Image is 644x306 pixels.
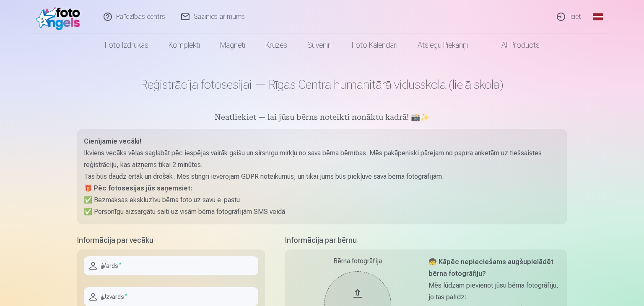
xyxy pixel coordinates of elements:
a: All products [478,33,550,57]
a: Foto kalendāri [342,33,408,57]
a: Suvenīri [297,33,342,57]
a: Atslēgu piekariņi [408,33,478,57]
strong: Cienījamie vecāki! [84,137,141,145]
p: Tas būs daudz ērtāk un drošāk. Mēs stingri ievērojam GDPR noteikumus, un tikai jums būs piekļuve ... [84,171,560,183]
a: Krūzes [255,33,297,57]
strong: 🧒 Kāpēc nepieciešams augšupielādēt bērna fotogrāfiju? [428,258,553,278]
a: Foto izdrukas [95,33,158,57]
p: ✅ Bezmaksas ekskluzīvu bērna foto uz savu e-pastu [84,194,560,206]
p: ✅ Personīgu aizsargātu saiti uz visām bērna fotogrāfijām SMS veidā [84,206,560,218]
p: Ikviens vecāks vēlas saglabāt pēc iespējas vairāk gaišu un sirsnīgu mirkļu no sava bērna bērnības... [84,147,560,171]
div: Bērna fotogrāfija [292,256,423,266]
strong: 🎁 Pēc fotosesijas jūs saņemsiet: [84,184,192,192]
a: Komplekti [158,33,210,57]
h5: Informācija par vecāku [77,234,265,246]
img: /fa1 [36,3,84,30]
h1: Reģistrācija fotosesijai — Rīgas Centra humanitārā vidusskola (lielā skola) [77,77,567,92]
h5: Informācija par bērnu [285,234,567,246]
p: Mēs lūdzam pievienot jūsu bērna fotogrāfiju, jo tas palīdz: [428,280,560,303]
a: Magnēti [210,33,255,57]
h5: Neatliekiet — lai jūsu bērns noteikti nonāktu kadrā! 📸✨ [77,112,567,124]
